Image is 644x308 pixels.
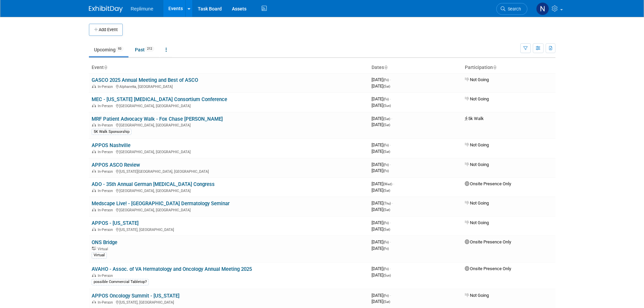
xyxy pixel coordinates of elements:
[98,169,115,174] span: In-Person
[89,24,123,36] button: Add Event
[92,227,366,232] div: [US_STATE], [GEOGRAPHIC_DATA]
[465,116,484,121] span: 5k Walk
[383,117,390,121] span: (Sat)
[390,77,391,82] span: -
[465,220,489,225] span: Not Going
[465,200,489,206] span: Not Going
[92,274,96,277] img: In-Person Event
[92,239,117,245] a: ONS Bridge
[384,65,387,70] a: Sort by Start Date
[493,65,496,70] a: Sort by Participation Type
[372,266,391,271] span: [DATE]
[372,246,389,251] span: [DATE]
[98,123,115,127] span: In-Person
[92,162,140,168] a: APPOS ASCO Review
[383,294,389,298] span: (Fri)
[131,6,153,11] span: Replimune
[130,43,159,56] a: Past212
[383,104,391,108] span: (Sun)
[536,2,549,15] img: Nicole Schaeffner
[465,181,511,186] span: Onsite Presence Only
[383,247,389,251] span: (Fri)
[465,239,511,244] span: Onsite Presence Only
[92,84,366,89] div: Alpharetta, [GEOGRAPHIC_DATA]
[92,116,223,122] a: MRF Patient Advocacy Walk - Fox Chase [PERSON_NAME]
[465,162,489,167] span: Not Going
[383,143,389,147] span: (Fri)
[383,267,389,271] span: (Fri)
[92,129,132,135] div: 5K Walk Sponsorship
[92,104,96,107] img: In-Person Event
[92,122,366,127] div: [GEOGRAPHIC_DATA], [GEOGRAPHIC_DATA]
[372,96,391,101] span: [DATE]
[89,6,123,13] img: ExhibitDay
[372,227,390,232] span: [DATE]
[98,208,115,212] span: In-Person
[383,123,390,127] span: (Sat)
[465,77,489,82] span: Not Going
[92,169,96,173] img: In-Person Event
[145,46,154,51] span: 212
[98,228,115,232] span: In-Person
[372,77,391,82] span: [DATE]
[383,240,389,244] span: (Fri)
[383,163,389,167] span: (Fri)
[92,207,366,212] div: [GEOGRAPHIC_DATA], [GEOGRAPHIC_DATA]
[92,208,96,211] img: In-Person Event
[392,200,393,206] span: -
[369,62,462,73] th: Dates
[92,103,366,108] div: [GEOGRAPHIC_DATA], [GEOGRAPHIC_DATA]
[89,43,128,56] a: Upcoming93
[390,142,391,147] span: -
[98,274,115,278] span: In-Person
[465,96,489,101] span: Not Going
[383,221,389,225] span: (Fri)
[98,104,115,108] span: In-Person
[372,142,391,147] span: [DATE]
[92,181,215,187] a: ADO - 35th Annual German [MEDICAL_DATA] Congress
[92,252,107,258] div: Virtual
[391,116,392,121] span: -
[92,200,230,207] a: Medscape Live! - [GEOGRAPHIC_DATA] Dermatology Seminar
[383,274,391,277] span: (Sun)
[393,181,394,186] span: -
[104,65,107,70] a: Sort by Event Name
[116,46,123,51] span: 93
[98,150,115,154] span: In-Person
[372,122,390,127] span: [DATE]
[92,299,366,305] div: [US_STATE], [GEOGRAPHIC_DATA]
[390,96,391,101] span: -
[505,6,521,11] span: Search
[92,123,96,126] img: In-Person Event
[92,293,180,299] a: APPOS Oncology Summit - [US_STATE]
[92,149,366,154] div: [GEOGRAPHIC_DATA], [GEOGRAPHIC_DATA]
[98,85,115,89] span: In-Person
[92,300,96,304] img: In-Person Event
[383,208,390,212] span: (Sat)
[372,162,391,167] span: [DATE]
[390,239,391,244] span: -
[496,3,527,15] a: Search
[372,103,391,108] span: [DATE]
[383,169,389,173] span: (Fri)
[372,181,394,186] span: [DATE]
[372,200,393,206] span: [DATE]
[92,77,198,83] a: GASCO 2025 Annual Meeting and Best of ASCO
[372,168,389,173] span: [DATE]
[372,116,392,121] span: [DATE]
[383,202,391,205] span: (Thu)
[92,228,96,231] img: In-Person Event
[372,273,391,278] span: [DATE]
[92,189,96,192] img: In-Person Event
[390,162,391,167] span: -
[383,85,390,88] span: (Sat)
[383,182,392,186] span: (Wed)
[372,293,391,298] span: [DATE]
[383,97,389,101] span: (Fri)
[390,293,391,298] span: -
[372,220,391,225] span: [DATE]
[383,189,390,192] span: (Sat)
[383,300,390,304] span: (Sat)
[92,279,149,285] div: possible Commercial Tabletop?
[372,299,390,304] span: [DATE]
